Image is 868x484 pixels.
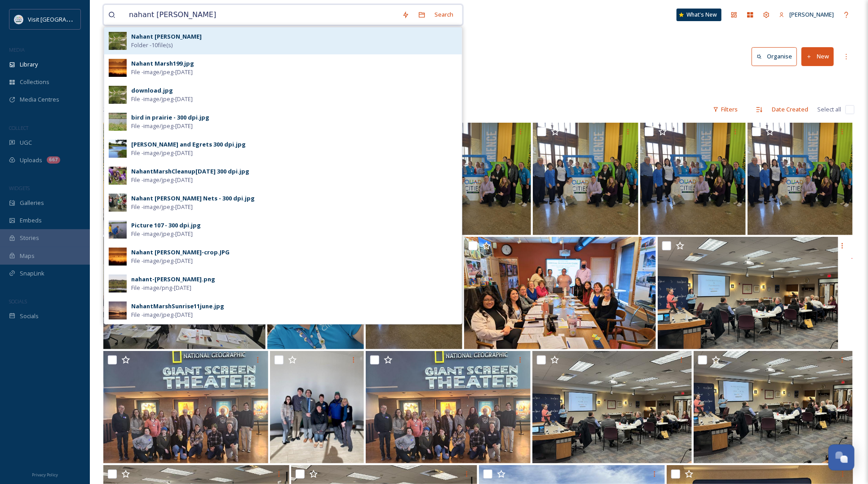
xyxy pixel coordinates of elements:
[109,86,127,104] img: 63d4158a-a621-497b-a83b-ef58d85c74b3.jpg
[109,140,127,158] img: a05c7c54-6a17-4a95-85b6-9140d88b6f9c.jpg
[366,351,531,463] img: ext_1736457134.486731_JKranovich@visitquadcities.com-20250109_150109.jpg
[131,59,194,68] div: Nahant Marsh199.jpg
[131,257,193,265] span: File - image/jpeg - [DATE]
[109,221,127,239] img: 340eb989-66bf-4a44-a67c-fe5586c4ae15.jpg
[775,6,838,23] a: [PERSON_NAME]
[14,15,23,24] img: QCCVB_VISIT_vert_logo_4c_tagline_122019.svg
[640,123,746,235] img: 1000011485.heic
[20,78,49,86] span: Collections
[789,10,834,18] span: [PERSON_NAME]
[131,275,215,284] div: nahant-[PERSON_NAME].png
[532,351,692,463] img: C6A8A74F-BE31-4937-BBCC-074DD2A8D147.jpeg
[9,185,30,191] span: WIDGETS
[131,149,193,157] span: File - image/jpeg - [DATE]
[109,302,127,320] img: 18153eb9-707d-4966-b46f-ddf6e0592a26.jpg
[752,47,797,66] button: Organise
[828,444,855,471] button: Open Chat
[20,138,32,147] span: UGC
[20,252,35,260] span: Maps
[131,194,255,203] div: Nahant [PERSON_NAME] Nets - 300 dpi.jpg
[20,216,42,225] span: Embeds
[131,248,230,257] div: Nahant [PERSON_NAME]-crop.JPG
[131,203,193,211] span: File - image/jpeg - [DATE]
[32,469,58,480] a: Privacy Policy
[20,95,59,104] span: Media Centres
[20,60,38,69] span: Library
[47,156,60,164] div: 667
[109,248,127,266] img: 56da7b2d-b793-4112-a732-fd1d583786e6.jpg
[131,140,246,149] div: [PERSON_NAME] and Egrets 300 dpi.jpg
[124,5,398,25] input: Search your library
[109,113,127,131] img: f2bc37cf-1334-4308-bed4-607556b911f4.jpg
[20,269,44,278] span: SnapLink
[430,6,458,23] div: Search
[694,351,853,463] img: C6FD23BF-F02A-4078-AF48-94807EED2DF4.jpeg
[109,275,127,293] img: 09770edc-ed96-489d-b7ce-ad43ec7d8f3e.jpg
[131,95,193,103] span: File - image/jpeg - [DATE]
[103,105,121,114] span: 23 file s
[109,194,127,212] img: 9d1683cf-abe6-412b-922a-45824b15f418.jpg
[677,9,722,21] a: What's New
[131,176,193,184] span: File - image/jpeg - [DATE]
[131,86,173,95] div: download.jpg
[131,113,209,122] div: bird in prairie - 300 dpi.jpg
[425,123,531,235] img: 1000011486.heic
[802,47,834,66] button: New
[103,351,268,463] img: Resized_20250109_150109_1736456772672.JPEG
[270,351,364,463] img: rc.jpg
[109,32,127,50] img: 63d4158a-a621-497b-a83b-ef58d85c74b3.jpg
[709,101,742,118] div: Filters
[109,59,127,77] img: ab8d2c0b-7e89-4a78-bbd0-daccd8246791.jpg
[9,124,28,131] span: COLLECT
[20,312,39,320] span: Socials
[28,15,97,23] span: Visit [GEOGRAPHIC_DATA]
[20,234,39,242] span: Stories
[131,68,193,76] span: File - image/jpeg - [DATE]
[32,472,58,478] span: Privacy Policy
[817,105,841,114] span: Select all
[131,230,193,238] span: File - image/jpeg - [DATE]
[131,311,193,319] span: File - image/jpeg - [DATE]
[109,167,127,185] img: 860e099b-66b3-41bc-b254-2b4e43cdf7b3.jpg
[131,167,249,176] div: NahantMarshCleanup[DATE] 300 dpi.jpg
[748,123,853,235] img: 20250421_161645(0).heic
[658,237,853,349] img: Screenshot 2025-02-05 145729.png
[131,284,191,292] span: File - image/png - [DATE]
[103,237,266,349] img: 20250421_153722.heic
[131,302,224,311] div: NahantMarshSunrise11june.jpg
[103,123,209,235] img: Screenshot 2025-03-31 134743.png
[131,221,201,230] div: Picture 107 - 300 dpi.jpg
[752,47,802,66] a: Organise
[9,46,25,53] span: MEDIA
[20,199,44,207] span: Galleries
[131,32,202,40] strong: Nahant [PERSON_NAME]
[131,41,173,49] span: Folder - 10 file(s)
[464,237,656,349] img: CTA.jpg
[20,156,42,164] span: Uploads
[131,122,193,130] span: File - image/jpeg - [DATE]
[9,298,27,305] span: SOCIALS
[767,101,813,118] div: Date Created
[533,123,638,235] img: 20250421_161645.heic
